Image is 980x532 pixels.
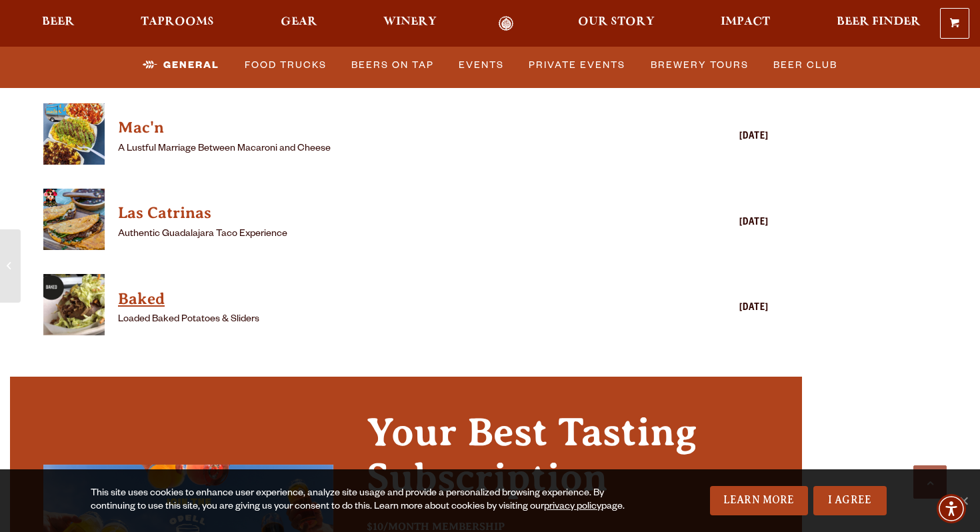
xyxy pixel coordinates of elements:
[837,17,921,27] span: Beer Finder
[43,274,105,343] a: View Baked details (opens in a new window)
[768,50,843,81] a: Beer Club
[118,200,655,227] a: View Las Catrinas details (opens in a new window)
[813,486,887,515] a: I Agree
[141,17,214,27] span: Taprooms
[375,16,445,31] a: Winery
[132,16,223,31] a: Taprooms
[118,141,655,157] p: A Lustful Marriage Between Macaroni and Cheese
[118,203,655,224] h4: Las Catrinas
[710,486,808,515] a: Learn More
[91,487,639,514] div: This site uses cookies to enhance user experience, analyze site usage and provide a personalized ...
[662,301,769,317] div: [DATE]
[272,16,326,31] a: Gear
[721,17,770,27] span: Impact
[118,286,655,313] a: View Baked details (opens in a new window)
[453,50,509,81] a: Events
[383,17,437,27] span: Winery
[481,16,531,31] a: Odell Home
[578,17,655,27] span: Our Story
[367,410,769,514] h2: Your Best Tasting Subscription
[239,50,332,81] a: Food Trucks
[828,16,929,31] a: Beer Finder
[33,16,83,31] a: Beer
[118,227,655,243] p: Authentic Guadalajara Taco Experience
[118,115,655,141] a: View Mac'n details (opens in a new window)
[118,289,655,310] h4: Baked
[544,502,601,513] a: privacy policy
[523,50,631,81] a: Private Events
[913,465,947,499] a: Scroll to top
[43,103,105,165] img: thumbnail food truck
[569,16,663,31] a: Our Story
[937,494,966,523] div: Accessibility Menu
[118,312,655,328] p: Loaded Baked Potatoes & Sliders
[137,50,225,81] a: General
[43,189,105,250] img: thumbnail food truck
[645,50,754,81] a: Brewery Tours
[346,50,439,81] a: Beers on Tap
[662,129,769,145] div: [DATE]
[43,274,105,335] img: thumbnail food truck
[42,17,75,27] span: Beer
[712,16,779,31] a: Impact
[43,103,105,172] a: View Mac'n details (opens in a new window)
[281,17,317,27] span: Gear
[662,215,769,231] div: [DATE]
[43,189,105,257] a: View Las Catrinas details (opens in a new window)
[118,117,655,139] h4: Mac'n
